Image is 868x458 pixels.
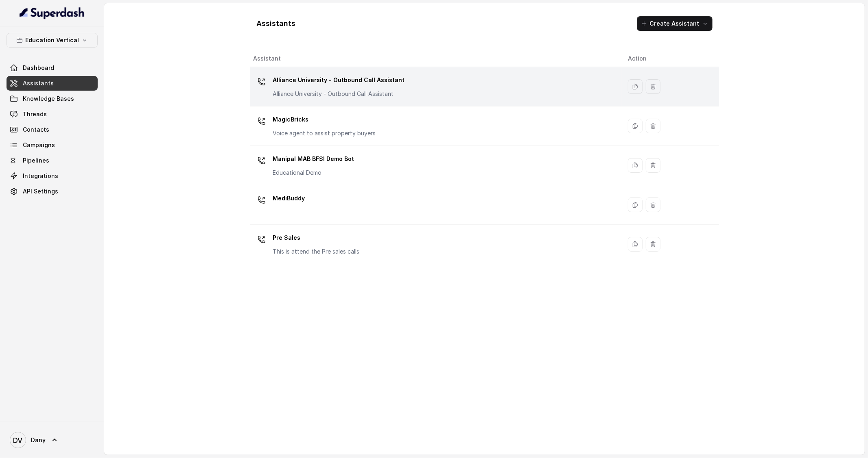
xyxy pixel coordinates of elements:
p: Alliance University - Outbound Call Assistant [273,90,405,98]
span: Integrations [23,172,58,180]
a: Assistants [7,76,98,91]
span: Dany [31,436,46,444]
span: Knowledge Bases [23,95,74,103]
p: Manipal MAB BFSI Demo Bot [273,152,354,165]
a: Threads [7,107,98,122]
span: Assistants [23,79,54,87]
p: MediBuddy [273,192,305,205]
p: Voice agent to assist property buyers [273,129,376,137]
span: Threads [23,110,47,118]
p: Pre Sales [273,231,360,244]
span: Pipelines [23,156,49,165]
span: API Settings [23,187,58,195]
a: Campaigns [7,138,98,152]
a: Knowledge Bases [7,91,98,106]
p: MagicBricks [273,113,376,126]
th: Assistant [250,50,621,67]
a: Integrations [7,169,98,183]
a: API Settings [7,184,98,199]
button: Create Assistant [637,16,713,31]
a: Dany [7,429,98,451]
p: Alliance University - Outbound Call Assistant [273,74,405,87]
p: This is attend the Pre sales calls [273,247,360,256]
th: Action [621,50,719,67]
p: Educational Demo [273,169,354,177]
button: Education Vertical [7,33,98,48]
p: Education Vertical [25,35,79,45]
h1: Assistants [257,17,296,30]
a: Pipelines [7,153,98,168]
a: Dashboard [7,61,98,75]
span: Dashboard [23,64,54,72]
img: light.svg [20,7,85,20]
a: Contacts [7,122,98,137]
span: Contacts [23,126,49,134]
text: DV [13,436,23,445]
span: Campaigns [23,141,55,149]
